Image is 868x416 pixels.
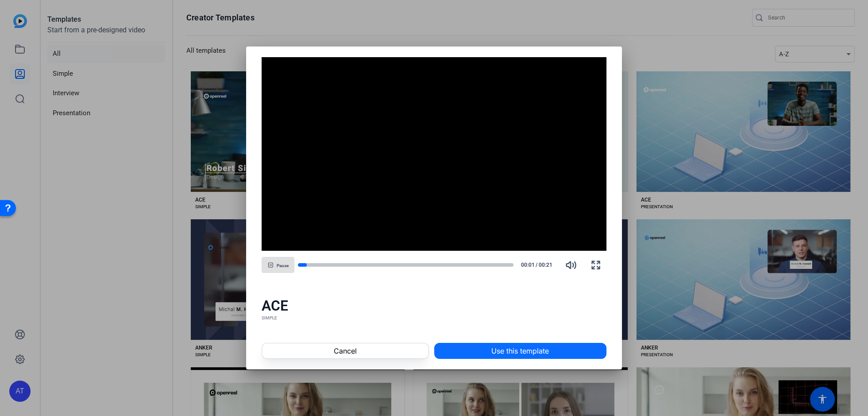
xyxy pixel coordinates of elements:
[262,257,294,273] button: Pause
[517,261,535,269] span: 00:01
[262,343,428,359] button: Cancel
[491,346,549,356] span: Use this template
[262,315,606,322] div: SIMPLE
[262,57,606,251] div: Video Player
[434,343,606,359] button: Use this template
[277,263,289,268] span: Pause
[334,346,357,356] span: Cancel
[585,254,606,276] button: Fullscreen
[560,254,582,276] button: Mute
[539,261,557,269] span: 00:21
[262,297,606,315] div: ACE
[517,261,557,269] div: /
